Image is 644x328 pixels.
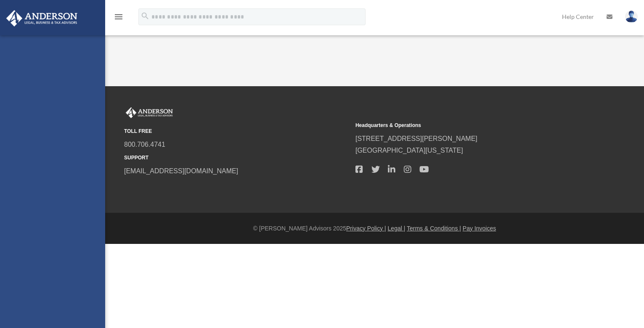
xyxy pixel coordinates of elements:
i: menu [114,12,124,22]
small: TOLL FREE [124,127,350,136]
a: Pay Invoices [463,225,496,232]
a: [STREET_ADDRESS][PERSON_NAME] [355,135,477,142]
div: © [PERSON_NAME] Advisors 2025 [105,223,644,234]
a: Legal | [388,225,405,232]
small: SUPPORT [124,153,350,162]
img: User Pic [625,11,638,23]
small: Headquarters & Operations [355,121,581,130]
a: [GEOGRAPHIC_DATA][US_STATE] [355,147,463,154]
img: Anderson Advisors Platinum Portal [124,107,175,118]
img: Anderson Advisors Platinum Portal [4,10,80,26]
a: [EMAIL_ADDRESS][DOMAIN_NAME] [124,167,238,175]
a: menu [114,15,124,22]
i: search [140,11,150,21]
a: Privacy Policy | [346,225,386,232]
a: Terms & Conditions | [407,225,461,232]
a: 800.706.4741 [124,141,165,148]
